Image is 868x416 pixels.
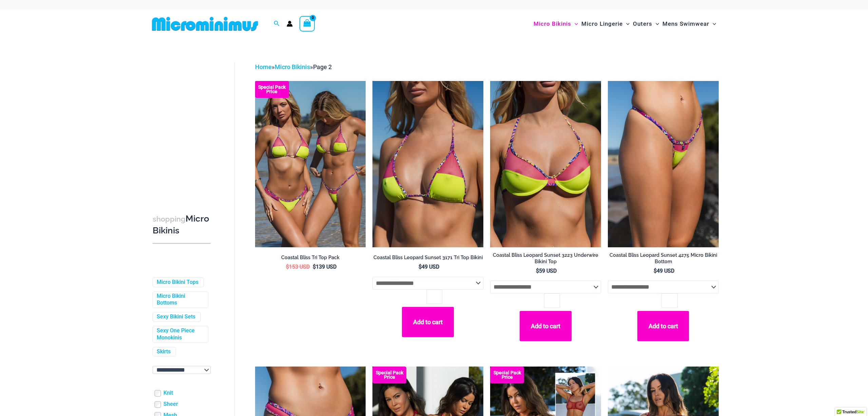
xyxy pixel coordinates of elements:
[571,15,578,33] span: Menu Toggle
[608,252,719,267] a: Coastal Bliss Leopard Sunset 4275 Micro Bikini Bottom
[580,14,631,34] a: Micro LingerieMenu ToggleMenu Toggle
[490,252,601,267] a: Coastal Bliss Leopard Sunset 3223 Underwire Bikini Top
[581,15,623,33] span: Micro Lingerie
[372,81,483,247] img: Coastal Bliss Leopard Sunset 3171 Tri Top 01
[536,268,557,274] bdi: 59 USD
[153,215,186,223] span: shopping
[544,293,560,308] input: Product quantity
[623,15,630,33] span: Menu Toggle
[490,81,601,247] img: Coastal Bliss Leopard Sunset 3223 Underwire Top 01
[157,279,198,286] a: Micro Bikini Tops
[286,264,310,270] bdi: 153 USD
[287,21,293,27] a: Account icon link
[372,81,483,247] a: Coastal Bliss Leopard Sunset 3171 Tri Top 01Coastal Bliss Leopard Sunset 3171 Tri Top 4371 Thong ...
[654,268,657,274] span: $
[608,81,719,247] a: Coastal Bliss Leopard Sunset 4275 Micro Bikini 01Coastal Bliss Leopard Sunset 4275 Micro Bikini 0...
[300,16,315,32] a: View Shopping Cart, empty
[534,15,571,33] span: Micro Bikinis
[153,57,214,192] iframe: TrustedSite Certified
[157,327,203,341] a: Sexy One Piece Monokinis
[662,15,709,33] span: Mens Swimwear
[532,14,580,34] a: Micro BikinisMenu ToggleMenu Toggle
[520,311,571,341] button: Add to cart
[426,290,442,304] input: Product quantity
[153,213,211,236] h3: Micro Bikinis
[637,311,689,341] button: Add to cart
[631,14,661,34] a: OutersMenu ToggleMenu Toggle
[286,264,289,270] span: $
[313,264,316,270] span: $
[661,14,718,34] a: Mens SwimwearMenu ToggleMenu Toggle
[536,268,539,274] span: $
[157,313,195,320] a: Sexy Bikini Sets
[255,254,366,261] h2: Coastal Bliss Tri Top Pack
[661,293,677,308] input: Product quantity
[709,15,716,33] span: Menu Toggle
[313,63,332,70] span: Page 2
[255,85,289,94] b: Special Pack Price
[633,15,652,33] span: Outers
[255,63,272,70] a: Home
[490,371,524,379] b: Special Pack Price
[275,63,310,70] a: Micro Bikinis
[372,254,483,261] h2: Coastal Bliss Leopard Sunset 3171 Tri Top Bikini
[654,268,674,274] bdi: 49 USD
[157,348,171,355] a: Skirts
[163,401,178,408] a: Sheer
[531,13,719,35] nav: Site Navigation
[608,252,719,265] h2: Coastal Bliss Leopard Sunset 4275 Micro Bikini Bottom
[372,254,483,263] a: Coastal Bliss Leopard Sunset 3171 Tri Top Bikini
[313,264,336,270] bdi: 139 USD
[490,252,601,265] h2: Coastal Bliss Leopard Sunset 3223 Underwire Bikini Top
[255,254,366,263] a: Coastal Bliss Tri Top Pack
[255,81,366,247] img: Coastal Bliss Leopard Sunset Tri Top Pack
[419,264,439,270] bdi: 49 USD
[419,264,422,270] span: $
[255,81,366,247] a: Coastal Bliss Leopard Sunset Tri Top Pack Coastal Bliss Leopard Sunset Tri Top Pack BCoastal Blis...
[274,20,280,28] a: Search icon link
[402,307,454,337] button: Add to cart
[163,390,173,397] a: Knit
[157,293,203,307] a: Micro Bikini Bottoms
[372,371,406,379] b: Special Pack Price
[149,16,261,32] img: MM SHOP LOGO FLAT
[490,81,601,247] a: Coastal Bliss Leopard Sunset 3223 Underwire Top 01Coastal Bliss Leopard Sunset 3223 Underwire Top...
[608,81,719,247] img: Coastal Bliss Leopard Sunset 4275 Micro Bikini 01
[255,63,332,70] span: » »
[153,366,211,374] select: wpc-taxonomy-pa_color-745982
[652,15,659,33] span: Menu Toggle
